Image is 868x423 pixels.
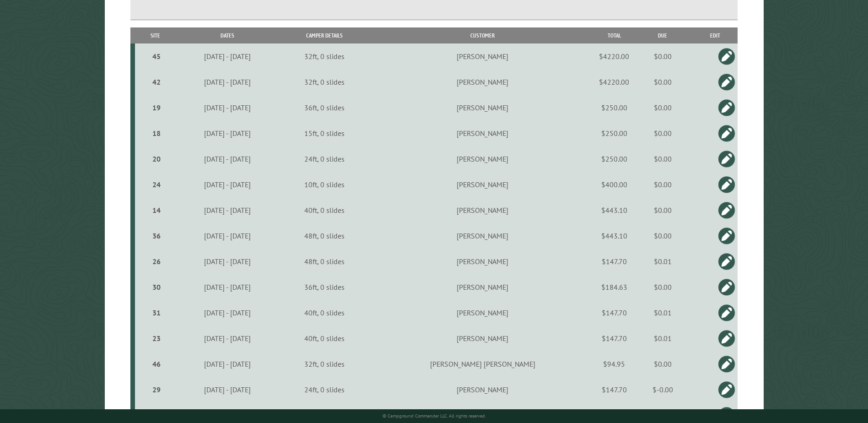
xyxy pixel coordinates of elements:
[596,274,632,300] td: $184.63
[139,103,174,112] div: 19
[383,413,486,419] small: © Campground Commander LLC. All rights reserved.
[139,77,174,87] div: 42
[279,223,369,249] td: 48ft, 0 slides
[279,274,369,300] td: 36ft, 0 slides
[632,43,693,69] td: $0.00
[596,95,632,120] td: $250.00
[177,77,278,87] div: [DATE] - [DATE]
[370,120,596,146] td: [PERSON_NAME]
[370,351,596,377] td: [PERSON_NAME] [PERSON_NAME]
[177,334,278,343] div: [DATE] - [DATE]
[632,27,693,43] th: Due
[632,351,693,377] td: $0.00
[693,27,738,43] th: Edit
[596,223,632,249] td: $443.10
[176,27,280,43] th: Dates
[370,172,596,197] td: [PERSON_NAME]
[177,180,278,189] div: [DATE] - [DATE]
[177,282,278,292] div: [DATE] - [DATE]
[177,154,278,163] div: [DATE] - [DATE]
[177,308,278,317] div: [DATE] - [DATE]
[596,300,632,325] td: $147.70
[177,231,278,240] div: [DATE] - [DATE]
[370,27,596,43] th: Customer
[279,120,369,146] td: 15ft, 0 slides
[279,43,369,69] td: 32ft, 0 slides
[632,274,693,300] td: $0.00
[632,120,693,146] td: $0.00
[279,351,369,377] td: 32ft, 0 slides
[632,146,693,172] td: $0.00
[632,172,693,197] td: $0.00
[632,325,693,351] td: $0.01
[177,257,278,266] div: [DATE] - [DATE]
[139,52,174,61] div: 45
[177,359,278,369] div: [DATE] - [DATE]
[177,103,278,112] div: [DATE] - [DATE]
[139,180,174,189] div: 24
[632,69,693,95] td: $0.00
[177,385,278,394] div: [DATE] - [DATE]
[139,308,174,317] div: 31
[370,69,596,95] td: [PERSON_NAME]
[139,359,174,369] div: 46
[279,377,369,402] td: 24ft, 0 slides
[279,27,369,43] th: Camper Details
[139,129,174,138] div: 18
[632,300,693,325] td: $0.01
[632,95,693,120] td: $0.00
[279,325,369,351] td: 40ft, 0 slides
[177,52,278,61] div: [DATE] - [DATE]
[139,334,174,343] div: 23
[370,325,596,351] td: [PERSON_NAME]
[596,43,632,69] td: $4220.00
[279,172,369,197] td: 10ft, 0 slides
[632,197,693,223] td: $0.00
[177,129,278,138] div: [DATE] - [DATE]
[279,69,369,95] td: 32ft, 0 slides
[370,274,596,300] td: [PERSON_NAME]
[596,325,632,351] td: $147.70
[370,300,596,325] td: [PERSON_NAME]
[596,351,632,377] td: $94.95
[370,377,596,402] td: [PERSON_NAME]
[139,257,174,266] div: 26
[596,146,632,172] td: $250.00
[596,27,632,43] th: Total
[370,197,596,223] td: [PERSON_NAME]
[632,223,693,249] td: $0.00
[596,172,632,197] td: $400.00
[279,95,369,120] td: 36ft, 0 slides
[370,95,596,120] td: [PERSON_NAME]
[596,69,632,95] td: $4220.00
[279,249,369,274] td: 48ft, 0 slides
[139,154,174,163] div: 20
[370,223,596,249] td: [PERSON_NAME]
[139,385,174,394] div: 29
[632,377,693,402] td: $-0.00
[279,146,369,172] td: 24ft, 0 slides
[596,197,632,223] td: $443.10
[279,300,369,325] td: 40ft, 0 slides
[279,197,369,223] td: 40ft, 0 slides
[632,249,693,274] td: $0.01
[139,282,174,292] div: 30
[596,120,632,146] td: $250.00
[370,43,596,69] td: [PERSON_NAME]
[370,146,596,172] td: [PERSON_NAME]
[139,206,174,215] div: 14
[135,27,175,43] th: Site
[139,231,174,240] div: 36
[596,377,632,402] td: $147.70
[596,249,632,274] td: $147.70
[177,206,278,215] div: [DATE] - [DATE]
[370,249,596,274] td: [PERSON_NAME]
